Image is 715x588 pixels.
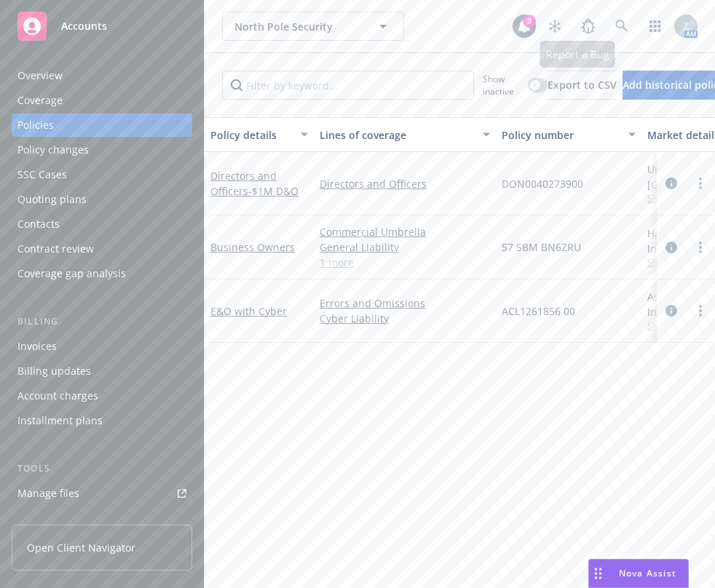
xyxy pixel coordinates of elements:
[12,188,192,211] a: Quoting plans
[222,71,474,100] input: Filter by keyword...
[502,176,583,191] span: DON0040273900
[548,71,617,100] button: Export to CSV
[320,255,490,270] a: 1 more
[234,19,360,34] span: North Pole Security
[548,78,617,92] span: Export to CSV
[17,482,79,505] div: Manage files
[17,409,103,432] div: Installment plans
[12,384,192,408] a: Account charges
[607,12,636,41] a: Search
[12,482,192,505] a: Manage files
[12,359,192,383] a: Billing updates
[320,295,490,311] a: Errors and Omissions
[17,506,110,530] div: Manage exposures
[663,302,680,319] a: circleInformation
[540,12,569,41] a: Stop snowing
[12,461,192,476] div: Tools
[320,224,490,239] a: Commercial Umbrella
[222,12,404,41] button: North Pole Security
[692,302,709,319] a: more
[663,239,680,256] a: circleInformation
[17,114,54,137] div: Policies
[692,175,709,192] a: more
[12,138,192,162] a: Policy changes
[12,262,192,285] a: Coverage gap analysis
[248,184,299,198] span: - $1M D&O
[320,311,490,326] a: Cyber Liability
[12,163,192,186] a: SSC Cases
[17,64,63,87] div: Overview
[205,117,314,152] button: Policy details
[314,117,496,152] button: Lines of coverage
[12,237,192,261] a: Contract review
[589,560,607,587] div: Drag to move
[17,384,98,408] div: Account charges
[12,64,192,87] a: Overview
[692,239,709,256] a: more
[574,12,603,41] a: Report a Bug
[502,239,581,255] span: 57 SBM BN6ZRU
[27,540,135,555] span: Open Client Navigator
[12,89,192,112] a: Coverage
[12,409,192,432] a: Installment plans
[641,12,670,41] a: Switch app
[17,335,57,358] div: Invoices
[12,314,192,329] div: Billing
[210,169,299,198] a: Directors and Officers
[210,240,295,254] a: Business Owners
[320,127,474,143] div: Lines of coverage
[619,567,676,579] span: Nova Assist
[210,304,287,318] a: E&O with Cyber
[210,127,292,143] div: Policy details
[588,559,689,588] button: Nova Assist
[17,237,94,261] div: Contract review
[17,212,60,236] div: Contacts
[663,175,680,192] a: circleInformation
[496,117,641,152] button: Policy number
[17,138,89,162] div: Policy changes
[17,262,126,285] div: Coverage gap analysis
[502,127,620,143] div: Policy number
[502,303,575,319] span: ACL1261856 00
[12,212,192,236] a: Contacts
[523,15,536,28] div: 3
[483,73,522,98] span: Show inactive
[320,176,490,191] a: Directors and Officers
[61,20,107,32] span: Accounts
[17,163,67,186] div: SSC Cases
[12,335,192,358] a: Invoices
[17,359,91,383] div: Billing updates
[17,89,63,112] div: Coverage
[12,6,192,47] a: Accounts
[17,188,87,211] div: Quoting plans
[12,114,192,137] a: Policies
[12,506,192,530] a: Manage exposures
[320,239,490,255] a: General Liability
